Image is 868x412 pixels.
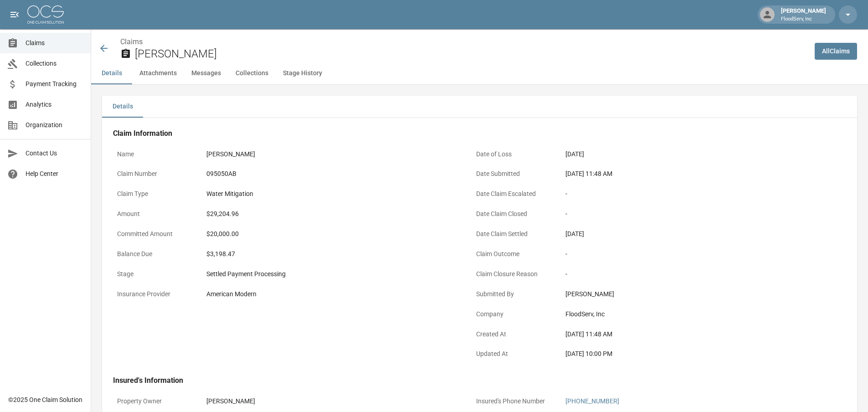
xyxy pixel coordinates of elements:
div: $3,198.47 [206,249,457,259]
p: Claim Number [113,165,195,183]
a: [PHONE_NUMBER] [565,397,619,405]
div: American Modern [206,289,457,299]
p: Claim Closure Reason [472,265,554,283]
p: Balance Due [113,245,195,263]
div: 095050AB [206,169,457,179]
div: $20,000.00 [206,229,457,239]
a: AllClaims [815,43,857,60]
p: Amount [113,205,195,223]
span: Payment Tracking [26,79,83,89]
button: Attachments [132,62,184,84]
div: FloodServ, Inc [565,309,816,319]
button: Stage History [276,62,329,84]
div: - [565,249,816,259]
h2: [PERSON_NAME] [135,47,807,61]
div: Settled Payment Processing [206,269,457,279]
p: Claim Type [113,185,195,203]
div: anchor tabs [91,62,868,84]
button: Details [102,96,143,118]
img: ocs-logo-white-transparent.png [27,5,64,24]
p: Date Submitted [472,165,554,183]
div: [DATE] [565,229,816,239]
p: Claim Outcome [472,245,554,263]
span: Claims [26,38,83,48]
span: Contact Us [26,149,83,158]
p: Property Owner [113,392,195,410]
div: [DATE] 11:48 AM [565,330,816,339]
p: Updated At [472,345,554,363]
p: Name [113,145,195,163]
p: FloodServ, Inc [781,15,826,23]
span: Analytics [26,100,83,109]
div: [DATE] 10:00 PM [565,349,816,359]
p: Date Claim Settled [472,225,554,243]
span: Help Center [26,169,83,179]
div: - [565,209,816,219]
p: Created At [472,325,554,343]
div: © 2025 One Claim Solution [8,395,82,404]
nav: breadcrumb [120,36,807,47]
div: details tabs [102,96,857,118]
div: [PERSON_NAME] [206,397,457,406]
p: Submitted By [472,285,554,303]
div: $29,204.96 [206,209,457,219]
p: Date Claim Closed [472,205,554,223]
div: - [565,189,816,199]
div: [PERSON_NAME] [565,289,816,299]
div: [DATE] 11:48 AM [565,169,816,179]
div: [PERSON_NAME] [206,149,457,159]
span: Organization [26,120,83,130]
p: Insured's Phone Number [472,392,554,410]
div: Water Mitigation [206,189,457,199]
div: [PERSON_NAME] [777,6,830,23]
h4: Insured's Information [113,376,820,385]
p: Company [472,305,554,323]
p: Insurance Provider [113,285,195,303]
button: Collections [228,62,276,84]
a: Claims [120,37,143,46]
button: open drawer [5,5,24,24]
button: Details [91,62,132,84]
p: Date Claim Escalated [472,185,554,203]
button: Messages [184,62,228,84]
span: Collections [26,59,83,68]
h4: Claim Information [113,129,820,138]
p: Committed Amount [113,225,195,243]
div: - [565,269,816,279]
p: Date of Loss [472,145,554,163]
p: Stage [113,265,195,283]
div: [DATE] [565,149,816,159]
